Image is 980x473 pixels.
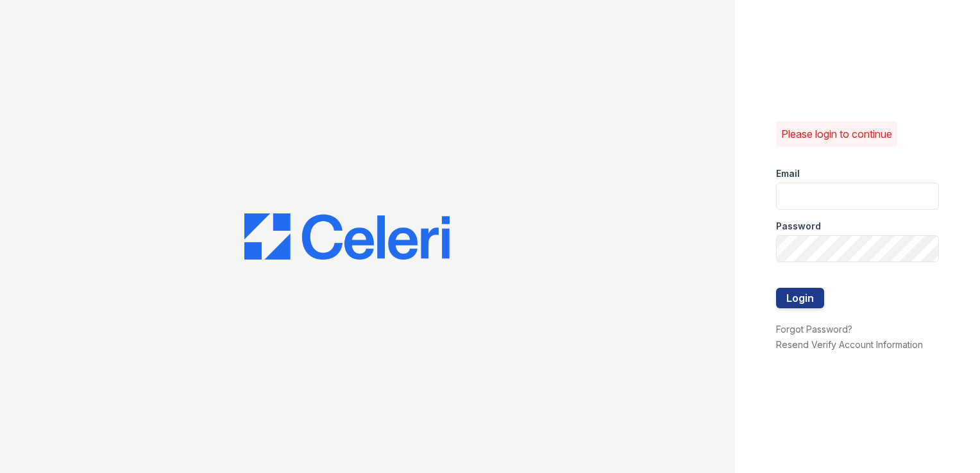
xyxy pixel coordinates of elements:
[776,167,800,180] label: Email
[776,288,824,308] button: Login
[776,339,923,350] a: Resend Verify Account Information
[776,324,852,335] a: Forgot Password?
[244,213,450,260] img: CE_Logo_Blue-a8612792a0a2168367f1c8372b55b34899dd931a85d93a1a3d3e32e68fde9ad4.png
[776,220,821,233] label: Password
[781,126,892,142] p: Please login to continue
